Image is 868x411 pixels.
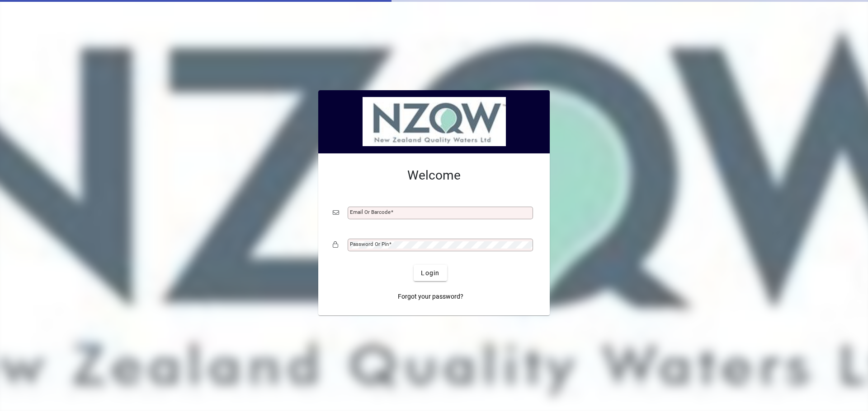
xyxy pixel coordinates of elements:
mat-label: Email or Barcode [350,209,391,215]
mat-label: Password or Pin [350,241,389,247]
span: Forgot your password? [398,292,463,301]
button: Login [414,265,447,281]
a: Forgot your password? [394,288,467,305]
h2: Welcome [333,168,535,183]
span: Login [421,268,439,278]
